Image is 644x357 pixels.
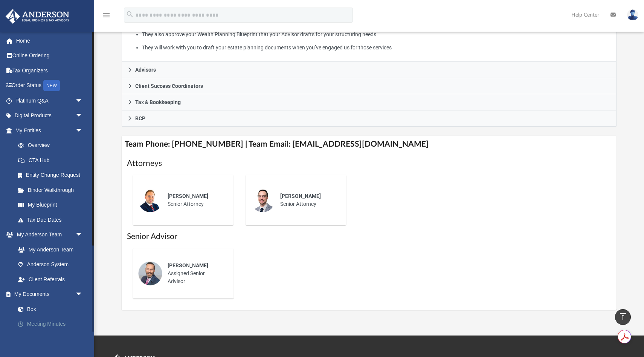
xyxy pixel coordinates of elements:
[280,193,321,199] span: [PERSON_NAME]
[11,138,94,153] a: Overview
[127,158,611,169] h1: Attorneys
[5,227,90,242] a: My Anderson Teamarrow_drop_down
[162,256,228,291] div: Assigned Senior Advisor
[122,110,617,127] a: BCP
[11,212,94,227] a: Tax Due Dates
[11,168,94,183] a: Entity Change Request
[618,312,627,321] i: vertical_align_top
[75,93,90,109] span: arrow_drop_down
[162,187,228,213] div: Senior Attorney
[142,30,611,39] li: They also approve your Wealth Planning Blueprint that your Advisor drafts for your structuring ne...
[135,100,181,105] span: Tax & Bookkeeping
[75,123,90,138] span: arrow_drop_down
[11,317,94,332] a: Meeting Minutes
[75,287,90,302] span: arrow_drop_down
[168,262,208,268] span: [PERSON_NAME]
[138,188,162,212] img: thumbnail
[627,9,638,20] img: User Pic
[135,83,203,89] span: Client Success Coordinators
[5,78,94,93] a: Order StatusNEW
[11,182,94,198] a: Binder Walkthrough
[5,63,94,78] a: Tax Organizers
[11,153,94,168] a: CTA Hub
[122,136,617,153] h4: Team Phone: [PHONE_NUMBER] | Team Email: [EMAIL_ADDRESS][DOMAIN_NAME]
[168,193,208,199] span: [PERSON_NAME]
[5,48,94,63] a: Online Ordering
[615,309,631,325] a: vertical_align_top
[5,287,94,302] a: My Documentsarrow_drop_down
[275,187,341,213] div: Senior Attorney
[3,9,72,24] img: Anderson Advisors Platinum Portal
[102,11,111,20] i: menu
[5,93,94,108] a: Platinum Q&Aarrow_drop_down
[11,242,87,257] a: My Anderson Team
[122,62,617,78] a: Advisors
[11,302,90,317] a: Box
[11,331,90,346] a: Forms Library
[11,272,90,287] a: Client Referrals
[102,14,111,20] a: menu
[43,80,60,91] div: NEW
[75,108,90,124] span: arrow_drop_down
[122,94,617,110] a: Tax & Bookkeeping
[127,231,611,242] h1: Senior Advisor
[75,227,90,243] span: arrow_drop_down
[11,257,90,272] a: Anderson System
[122,78,617,94] a: Client Success Coordinators
[5,108,94,123] a: Digital Productsarrow_drop_down
[251,188,275,212] img: thumbnail
[11,198,90,213] a: My Blueprint
[5,33,94,48] a: Home
[138,261,162,285] img: thumbnail
[5,123,94,138] a: My Entitiesarrow_drop_down
[142,43,611,52] li: They will work with you to draft your estate planning documents when you’ve engaged us for those ...
[135,67,156,72] span: Advisors
[126,10,134,18] i: search
[135,116,145,121] span: BCP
